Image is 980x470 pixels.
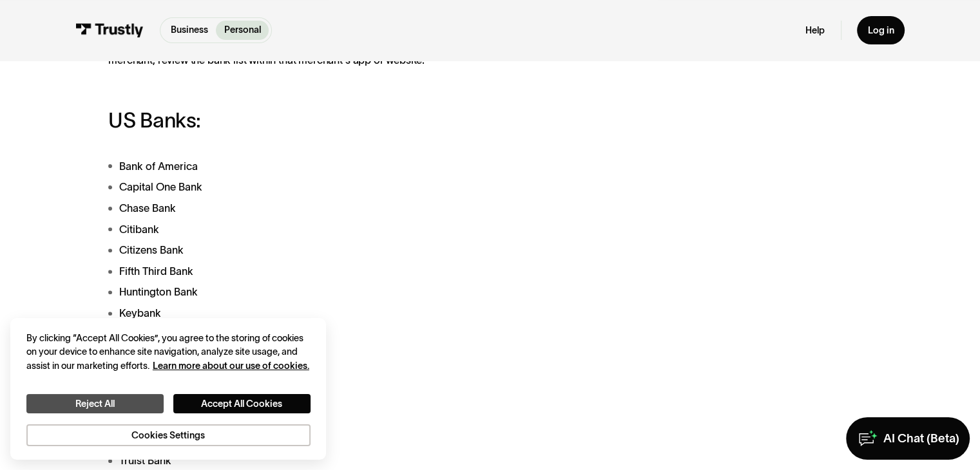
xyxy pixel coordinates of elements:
div: AI Chat (Beta) [883,431,959,446]
li: Citibank [108,221,599,238]
li: M&T Bank [108,326,599,343]
li: Keybank [108,305,599,321]
a: Personal [216,21,269,40]
li: Chase Bank [108,200,599,216]
img: Trustly Logo [75,23,144,37]
p: Personal [224,23,261,37]
div: Privacy [26,332,311,447]
button: Cookies Settings [26,424,311,447]
li: Fifth Third Bank [108,263,599,279]
li: Santander Bank ([GEOGRAPHIC_DATA]) [108,410,599,426]
a: More information about your privacy, opens in a new tab [153,361,309,371]
h3: US Banks: [108,109,599,132]
li: TD Bank [108,431,599,447]
li: Navy Federal Bank [108,347,599,363]
button: Reject All [26,394,164,414]
li: Citizens Bank [108,242,599,258]
a: Business [163,21,216,40]
li: Bank of America [108,158,599,174]
a: AI Chat (Beta) [846,417,969,459]
li: Truist Bank [108,453,599,469]
div: Log in [867,24,894,37]
div: Cookie banner [10,318,326,459]
li: Huntington Bank [108,284,599,300]
li: Regions Bank [108,390,599,406]
li: PNC Bank [108,368,599,384]
a: Help [805,24,825,37]
p: Business [171,23,208,37]
li: Capital One Bank [108,179,599,195]
a: Log in [857,16,905,44]
button: Accept All Cookies [173,394,311,414]
div: By clicking “Accept All Cookies”, you agree to the storing of cookies on your device to enhance s... [26,332,311,373]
